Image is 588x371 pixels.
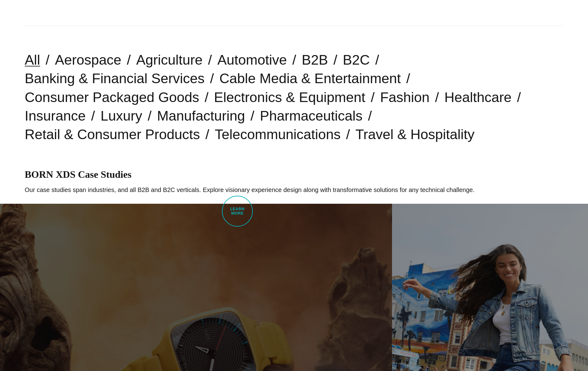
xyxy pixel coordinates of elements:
[260,108,363,124] a: Pharmaceuticals
[355,126,474,142] a: Travel & Hospitality
[55,52,121,68] a: Aerospace
[25,185,563,194] p: Our case studies span industries, and all B2B and B2C verticals. Explore visionary experience des...
[25,52,40,68] a: All
[214,89,365,105] a: Electronics & Equipment
[25,126,200,142] a: Retail & Consumer Products
[157,108,245,124] a: Manufacturing
[101,108,142,124] a: Luxury
[25,169,563,180] h1: BORN XDS Case Studies
[343,52,370,68] a: B2C
[136,52,202,68] a: Agriculture
[25,70,205,86] a: Banking & Financial Services
[302,52,328,68] a: B2B
[219,70,401,86] a: Cable Media & Entertainment
[25,108,86,124] a: Insurance
[380,89,430,105] a: Fashion
[444,89,512,105] a: Healthcare
[215,126,341,142] a: Telecommunications
[217,52,287,68] a: Automotive
[25,89,199,105] a: Consumer Packaged Goods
